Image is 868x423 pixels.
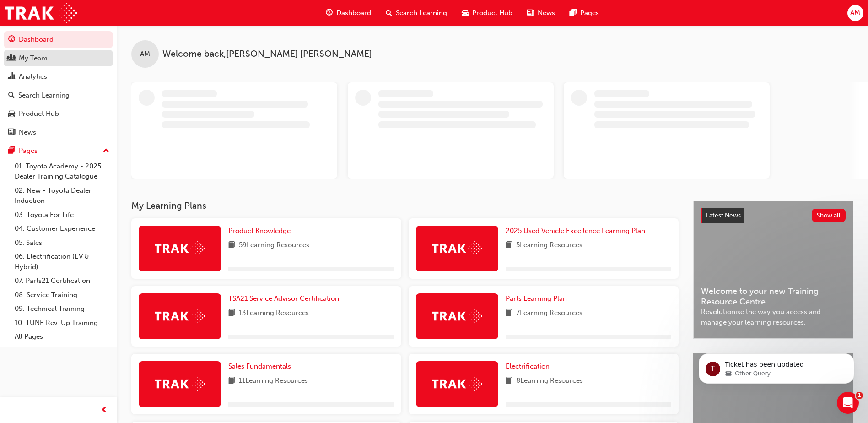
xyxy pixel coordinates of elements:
span: Welcome back , [PERSON_NAME] [PERSON_NAME] [162,49,372,60]
h3: My Learning Plans [131,201,679,211]
a: Sales Fundamentals [228,361,295,372]
a: 08. Service Training [11,288,113,302]
a: 07. Parts21 Certification [11,274,113,288]
span: 59 Learning Resources [239,240,309,251]
a: 04. Customer Experience [11,222,113,236]
a: Dashboard [4,31,113,48]
a: Analytics [4,68,113,85]
button: DashboardMy TeamAnalyticsSearch LearningProduct HubNews [4,29,113,142]
span: AM [140,49,150,60]
a: guage-iconDashboard [318,4,378,22]
a: My Team [4,50,113,67]
a: Parts Learning Plan [506,293,571,304]
img: Trak [5,3,77,23]
span: up-icon [103,145,109,157]
span: pages-icon [570,7,577,19]
span: car-icon [462,7,469,19]
a: 05. Sales [11,236,113,250]
div: Product Hub [19,108,59,119]
span: book-icon [228,375,235,387]
iframe: Intercom notifications message [685,334,868,398]
span: Sales Fundamentals [228,362,291,370]
span: guage-icon [326,7,333,19]
div: My Team [19,53,48,64]
span: book-icon [506,308,512,319]
a: 02. New - Toyota Dealer Induction [11,184,113,208]
img: Trak [155,377,205,391]
button: AM [847,5,863,21]
span: Search Learning [396,8,447,18]
span: 1 [856,392,863,399]
span: Welcome to your new Training Resource Centre [701,286,846,307]
button: Show all [812,209,846,222]
span: AM [850,8,860,18]
div: Analytics [19,71,47,82]
span: Pages [580,8,599,18]
span: TSA21 Service Advisor Certification [228,294,339,303]
span: guage-icon [8,36,15,44]
img: Trak [155,309,205,323]
a: TSA21 Service Advisor Certification [228,293,343,304]
img: Trak [432,241,482,255]
button: Pages [4,142,113,159]
span: book-icon [506,375,512,387]
span: Product Knowledge [228,227,291,235]
div: Search Learning [18,90,70,101]
span: 8 Learning Resources [516,375,583,387]
iframe: Intercom live chat [837,392,859,414]
span: Product Hub [472,8,512,18]
img: Trak [432,309,482,323]
img: Trak [155,241,205,255]
span: search-icon [386,7,392,19]
span: book-icon [228,308,235,319]
span: Latest News [706,211,741,219]
span: news-icon [527,7,534,19]
a: Search Learning [4,87,113,104]
a: Product Hub [4,105,113,122]
a: 09. Technical Training [11,302,113,316]
a: news-iconNews [520,4,562,22]
div: Pages [19,146,38,156]
span: 13 Learning Resources [239,308,309,319]
span: 11 Learning Resources [239,375,308,387]
a: All Pages [11,330,113,344]
span: book-icon [228,240,235,251]
a: search-iconSearch Learning [378,4,454,22]
span: Electrification [506,362,550,370]
a: 10. TUNE Rev-Up Training [11,316,113,330]
span: 5 Learning Resources [516,240,582,251]
span: Parts Learning Plan [506,294,567,303]
span: 2025 Used Vehicle Excellence Learning Plan [506,227,645,235]
a: pages-iconPages [562,4,606,22]
div: News [19,127,36,138]
a: Electrification [506,361,553,372]
span: book-icon [506,240,512,251]
a: Product Knowledge [228,226,294,236]
span: pages-icon [8,147,15,155]
span: chart-icon [8,73,15,81]
span: News [538,8,555,18]
a: 01. Toyota Academy - 2025 Dealer Training Catalogue [11,159,113,184]
span: prev-icon [101,405,108,416]
span: Dashboard [336,8,371,18]
a: car-iconProduct Hub [454,4,520,22]
span: people-icon [8,54,15,63]
span: news-icon [8,129,15,137]
a: Latest NewsShow allWelcome to your new Training Resource CentreRevolutionise the way you access a... [693,201,853,339]
span: search-icon [8,92,15,100]
a: News [4,124,113,141]
span: car-icon [8,110,15,118]
img: Trak [432,377,482,391]
a: Latest NewsShow all [701,208,846,223]
a: 03. Toyota For Life [11,208,113,222]
span: Revolutionise the way you access and manage your learning resources. [701,307,846,327]
span: 7 Learning Resources [516,308,582,319]
a: 2025 Used Vehicle Excellence Learning Plan [506,226,649,236]
a: 06. Electrification (EV & Hybrid) [11,249,113,274]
